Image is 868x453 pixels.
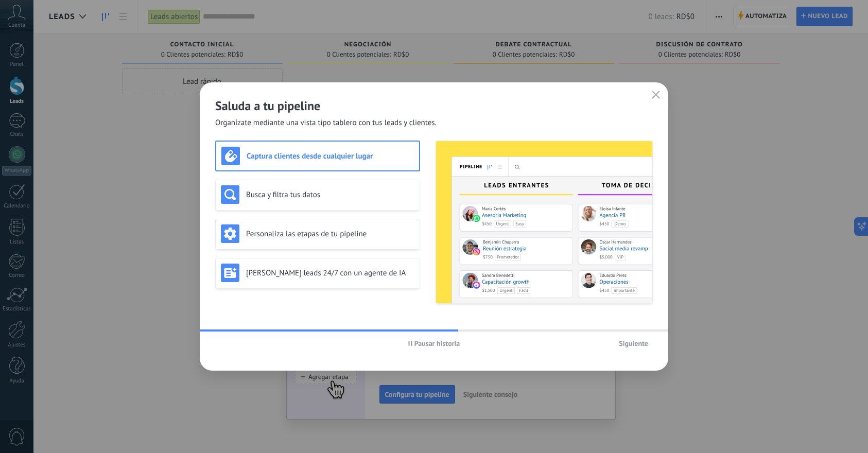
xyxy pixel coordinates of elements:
[614,336,653,351] button: Siguiente
[404,336,465,351] button: Pausar historia
[246,190,414,200] h3: Busca y filtra tus datos
[246,268,414,278] h3: [PERSON_NAME] leads 24/7 con un agente de IA
[247,151,414,161] h3: Captura clientes desde cualquier lugar
[246,229,414,239] h3: Personaliza las etapas de tu pipeline
[215,118,437,128] span: Organízate mediante una vista tipo tablero con tus leads y clientes.
[619,340,648,347] span: Siguiente
[414,340,460,347] span: Pausar historia
[215,98,653,114] h2: Saluda a tu pipeline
